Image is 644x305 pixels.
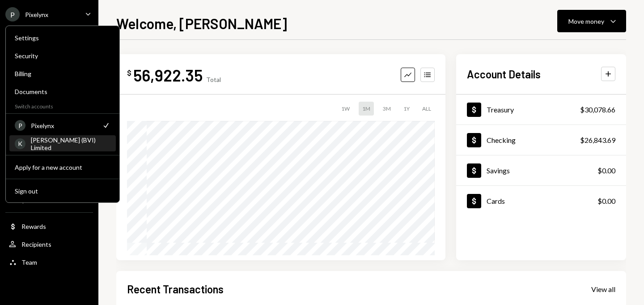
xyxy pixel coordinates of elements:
[5,254,93,270] a: Team
[133,65,203,85] div: 56,922.35
[597,165,615,176] div: $0.00
[580,135,615,146] div: $26,843.69
[25,11,48,18] div: Pixelynx
[597,196,615,206] div: $0.00
[568,17,604,26] div: Move money
[456,95,626,125] a: Treasury$30,078.66
[15,34,110,42] div: Settings
[6,101,119,110] div: Switch accounts
[419,102,435,116] div: ALL
[15,88,110,95] div: Documents
[127,282,224,296] h2: Recent Transactions
[9,83,116,99] a: Documents
[15,187,110,195] div: Sign out
[487,197,505,205] div: Cards
[5,218,93,234] a: Rewards
[15,52,110,60] div: Security
[31,122,96,129] div: Pixelynx
[31,136,110,151] div: [PERSON_NAME] (BVI) Limited
[359,102,374,116] div: 1M
[21,258,37,266] div: Team
[9,30,116,46] a: Settings
[5,7,20,21] div: P
[591,284,615,294] a: View all
[15,120,25,131] div: P
[9,47,116,64] a: Security
[15,163,110,171] div: Apply for a new account
[456,155,626,185] a: Savings$0.00
[21,223,46,230] div: Rewards
[127,69,131,77] div: $
[467,67,541,82] h2: Account Details
[580,104,615,115] div: $30,078.66
[487,136,516,144] div: Checking
[487,166,510,175] div: Savings
[557,10,626,32] button: Move money
[338,102,353,116] div: 1W
[9,65,116,82] a: Billing
[9,159,116,176] button: Apply for a new account
[9,135,116,151] a: K[PERSON_NAME] (BVI) Limited
[591,285,615,294] div: View all
[400,102,413,116] div: 1Y
[379,102,394,116] div: 3M
[487,105,514,114] div: Treasury
[206,76,221,83] div: Total
[9,183,116,199] button: Sign out
[5,236,93,252] a: Recipients
[21,241,51,248] div: Recipients
[456,186,626,216] a: Cards$0.00
[116,14,287,32] h1: Welcome, [PERSON_NAME]
[15,70,110,77] div: Billing
[456,125,626,155] a: Checking$26,843.69
[15,138,25,149] div: K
